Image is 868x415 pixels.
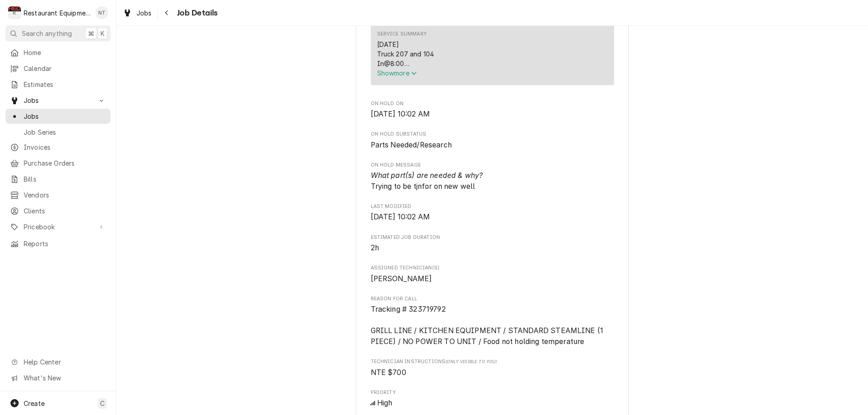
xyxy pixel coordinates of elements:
[371,358,614,378] div: [object Object]
[88,29,94,38] span: ⌘
[5,77,111,92] a: Estimates
[24,158,106,168] span: Purchase Orders
[371,243,614,253] span: Estimated Job Duration
[371,398,614,409] span: Priority
[371,171,483,191] span: Trying to be tjnfor on new well
[5,172,111,187] a: Bills
[5,140,111,155] a: Invoices
[5,187,111,202] a: Vendors
[5,370,111,385] a: Go to What's New
[371,389,614,409] div: Priority
[96,6,108,19] div: NT
[5,25,111,41] button: Search anything⌘K
[24,48,106,57] span: Home
[371,131,614,150] div: On Hold SubStatus
[371,212,614,223] span: Last Modified
[371,367,614,378] span: [object Object]
[24,222,92,232] span: Pricebook
[119,5,156,20] a: Jobs
[24,174,106,184] span: Bills
[371,162,614,169] span: On Hold Message
[5,203,111,218] a: Clients
[5,125,111,140] a: Job Series
[377,68,608,78] button: Showmore
[8,6,21,19] div: Restaurant Equipment Diagnostics's Avatar
[371,304,614,347] span: Reason For Call
[371,358,614,365] span: Technician Instructions
[371,171,483,180] i: What part(s) are needed & why?
[445,359,497,364] span: (Only Visible to You)
[371,243,379,252] span: 2h
[371,170,614,192] span: On Hold Message
[371,213,430,221] span: [DATE] 10:02 AM
[371,100,614,107] span: On Hold On
[371,389,614,396] span: Priority
[371,295,614,303] span: Reason For Call
[24,357,105,367] span: Help Center
[24,127,106,137] span: Job Series
[5,156,111,171] a: Purchase Orders
[8,6,21,19] div: R
[24,111,106,121] span: Jobs
[371,264,614,272] span: Assigned Technician(s)
[371,100,614,120] div: On Hold On
[371,274,432,283] span: [PERSON_NAME]
[24,206,106,216] span: Clients
[100,399,105,408] span: C
[5,93,111,108] a: Go to Jobs
[24,190,106,200] span: Vendors
[24,80,106,89] span: Estimates
[371,131,614,138] span: On Hold SubStatus
[371,109,614,120] span: On Hold On
[371,162,614,192] div: On Hold Message
[5,354,111,369] a: Go to Help Center
[371,368,406,377] span: NTE $700
[174,7,218,19] span: Job Details
[371,273,614,284] span: Assigned Technician(s)
[24,96,92,105] span: Jobs
[24,8,91,18] div: Restaurant Equipment Diagnostics
[371,295,614,347] div: Reason For Call
[24,142,106,152] span: Invoices
[371,203,614,210] span: Last Modified
[5,45,111,60] a: Home
[377,69,417,77] span: Show more
[371,141,452,149] span: Parts Needed/Research
[371,264,614,284] div: Assigned Technician(s)
[371,398,614,409] div: High
[5,236,111,251] a: Reports
[24,64,106,73] span: Calendar
[377,40,608,68] div: [DATE] Truck 207 and 104 In@8:00 Out@10:30 Upon arrival spoke with manager about steam well said ...
[371,234,614,241] span: Estimated Job Duration
[5,109,111,124] a: Jobs
[371,110,430,118] span: [DATE] 10:02 AM
[24,373,105,383] span: What's New
[96,6,108,19] div: Nick Tussey's Avatar
[22,29,72,38] span: Search anything
[371,140,614,151] span: On Hold SubStatus
[377,30,427,38] div: Service Summary
[5,61,111,76] a: Calendar
[371,305,606,346] span: Tracking # 323719792 GRILL LINE / KITCHEN EQUIPMENT / STANDARD STEAMLINE (1 PIECE) / NO POWER TO ...
[24,239,106,248] span: Reports
[371,234,614,253] div: Estimated Job Duration
[136,8,152,18] span: Jobs
[101,29,105,38] span: K
[5,219,111,234] a: Go to Pricebook
[371,203,614,223] div: Last Modified
[160,5,174,20] button: Navigate back
[24,400,45,407] span: Create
